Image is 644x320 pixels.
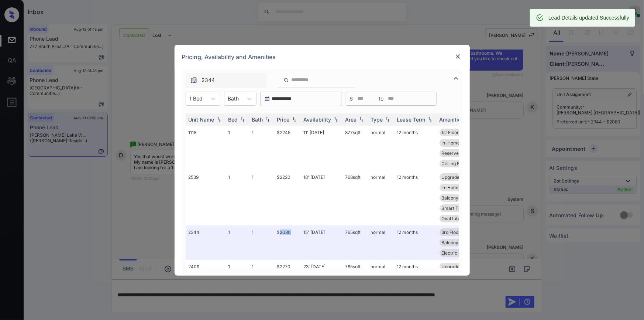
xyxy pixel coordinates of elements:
[225,126,249,170] td: 1
[442,161,465,166] span: Ceiling Fan
[350,95,353,103] span: $
[301,126,342,170] td: 11' [DATE]
[442,150,475,156] span: Reserve Reno 2
[264,117,271,122] img: sorting
[175,45,470,69] div: Pricing, Availability and Amenities
[442,130,459,135] span: 1st Floor
[442,174,471,180] span: Upgrades: 1x1
[283,77,289,84] img: icon-zuma
[394,126,437,170] td: 12 months
[202,76,215,84] span: 2344
[442,229,461,235] span: 3rd Floor
[368,170,394,225] td: normal
[442,264,471,269] span: Upgrades: 1x1
[342,170,368,225] td: 768 sqft
[440,116,464,123] div: Amenities
[397,116,426,123] div: Lease Term
[454,53,462,60] img: close
[228,116,238,123] div: Bed
[277,116,290,123] div: Price
[274,170,301,225] td: $2220
[342,260,368,315] td: 765 sqft
[301,260,342,315] td: 23' [DATE]
[342,225,368,260] td: 765 sqft
[301,170,342,225] td: 18' [DATE]
[345,116,357,123] div: Area
[368,225,394,260] td: normal
[252,116,263,123] div: Bath
[186,170,225,225] td: 2539
[442,205,482,211] span: Smart Thermosta...
[186,225,225,260] td: 2344
[249,126,274,170] td: 1
[394,225,437,260] td: 12 months
[442,240,459,245] span: Balcony
[239,117,246,122] img: sorting
[249,225,274,260] td: 1
[304,116,331,123] div: Availability
[274,126,301,170] td: $2245
[368,260,394,315] td: normal
[249,260,274,315] td: 1
[301,225,342,260] td: 15' [DATE]
[358,117,365,122] img: sorting
[442,185,482,190] span: In-Home Washer ...
[189,116,214,123] div: Unit Name
[186,126,225,170] td: 1118
[290,117,298,122] img: sorting
[274,225,301,260] td: $2080
[215,117,223,122] img: sorting
[249,170,274,225] td: 1
[332,117,340,122] img: sorting
[190,76,197,84] img: icon-zuma
[384,117,391,122] img: sorting
[225,260,249,315] td: 1
[426,117,434,122] img: sorting
[342,126,368,170] td: 877 sqft
[442,250,474,256] span: Electric Firepl...
[274,260,301,315] td: $2270
[442,195,459,201] span: Balcony
[452,74,461,83] img: icon-zuma
[225,225,249,260] td: 1
[442,216,459,221] span: Oval tub
[548,11,629,24] div: Lead Details updated Successfully
[225,170,249,225] td: 1
[394,170,437,225] td: 12 months
[394,260,437,315] td: 12 months
[371,116,383,123] div: Type
[368,126,394,170] td: normal
[379,95,384,103] span: to
[186,260,225,315] td: 2409
[442,140,482,146] span: In-Home Washer ...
